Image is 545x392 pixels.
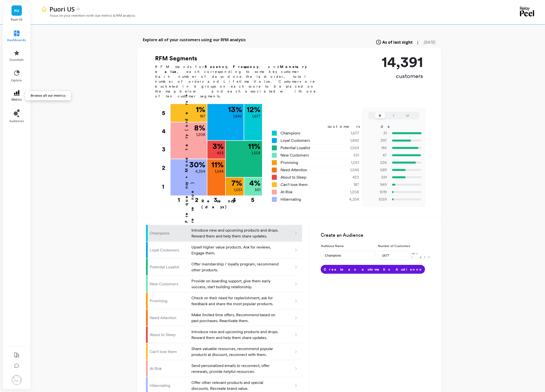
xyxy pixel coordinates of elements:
span: Need Attention [281,167,307,173]
p: Introduce new and upcoming products and drops. Reward them and help them share updates. [191,227,279,239]
div: 423 [330,174,365,180]
div: 1 [169,196,189,201]
span: Loyal Customers [281,138,310,144]
p: 31 [365,130,387,136]
p: Can't lose them [150,349,188,355]
button: M [403,113,412,118]
p: 14,391 [382,54,423,69]
p: Provide on-boarding support, give them early success, start building relationship. [191,278,279,290]
img: profile picture [12,375,22,385]
p: Upsell higher value products. Ask for reviews. Engage them. [191,244,279,256]
h3: Create an Audience [321,232,432,239]
p: Explore all of your customers using our RFM analysis [143,37,246,43]
div: 5 [162,104,170,122]
div: 3 [162,140,170,158]
p: Promising [150,298,188,304]
span: As of last night [383,39,413,45]
button: R [375,113,385,118]
p: 3 % [213,142,224,150]
div: 2 [187,196,206,201]
p: 423 [217,150,224,156]
p: Puori US [50,5,75,13]
p: Potential Loyalist [150,264,188,270]
p: Introduce new and upcoming products and drops. Reward them and help them share updates. [191,329,279,341]
p: 146 [365,145,387,151]
span: Promising [281,160,298,166]
button: F [389,113,399,118]
p: At Risk [150,366,188,372]
b: Recency [205,65,227,69]
p: 8 % [194,124,205,132]
p: 11 % [248,142,261,150]
button: Create an automatic Audience [321,265,425,274]
p: Loyal Customers [150,247,188,253]
span: Hibernating [281,196,301,202]
span: explore [12,78,22,82]
p: 30 % [189,161,205,169]
div: 5 [244,196,262,201]
span: About to Sleep [281,174,306,180]
p: Offer other relevant products and special discounts. Recreate brand value. [191,380,279,392]
p: 4,354 [196,169,205,174]
p: 589 [365,167,387,173]
p: RFM stands for , , and , each corresponding to some key customer trait: number of days since the ... [155,64,322,99]
p: 1059 [365,196,387,202]
p: Make limited time offers, Recommend based on past purchases. Reactivate them. [191,312,279,324]
p: 1,051 [234,187,242,193]
img: header icon [41,6,47,12]
p: 7 % [232,179,242,187]
p: 11 % [212,161,224,169]
div: 1,544 [330,167,365,173]
p: Champions [150,230,188,236]
p: max: 1,677 [412,251,433,260]
div: days [381,124,401,130]
div: 4,354 [330,196,365,202]
span: metrics [12,98,22,102]
input: e.g. 500 [378,251,409,260]
input: e.g. Black friday [321,251,375,260]
p: 1,544 [215,169,224,174]
span: At Risk [281,189,293,195]
div: 4 [162,122,170,140]
div: 4 [225,196,244,201]
p: Share valuable resources, recommend popular products at discount, reconnect with them. [191,346,279,358]
label: Audience Name [321,244,375,248]
div: 187 [330,182,365,188]
div: 551 [330,152,365,158]
p: 226 [365,160,387,166]
div: 1,842 [330,138,365,144]
span: audiences [9,119,24,123]
div: 2 [162,159,170,177]
span: dashboards [7,38,26,42]
p: 1,677 [252,113,261,119]
div: 1,677 [330,130,365,136]
p: New Customers [150,281,188,287]
span: essentials [10,58,24,62]
p: Check on their need for replenishment, ask for feedback and share the most popular products. [191,295,279,307]
p: 12 % [247,105,261,113]
p: 397 [365,138,387,144]
div: 1 [162,177,170,196]
div: customers [328,124,367,130]
div: 1,208 [330,189,365,195]
p: customers [382,72,423,80]
p: 1,842 [233,113,242,119]
p: 4 % [250,179,261,187]
div: 3 [206,196,225,201]
h2: RFM Segments [155,54,322,62]
p: Frequency + Monetary (orders + revenue) [184,78,195,223]
p: Need Attention [150,315,188,321]
p: 591 [365,174,387,180]
p: 949 [365,182,387,188]
p: Hibernating [150,383,188,389]
p: Puori US [8,18,26,22]
p: Focus on your retention north star metrics & RFM analysis [41,13,135,18]
p: 1 % [196,105,205,113]
div: 1,051 [330,160,365,166]
span: [DATE] [424,39,436,45]
p: 1,208 [196,132,205,138]
p: Offer membership / loyalty program, recommend other products. [191,261,279,273]
p: 187 [200,113,205,119]
p: Send personalized emails to reconnect, offer renewals, provide helpful resources. [191,363,279,375]
span: Can't lose them [281,182,308,188]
